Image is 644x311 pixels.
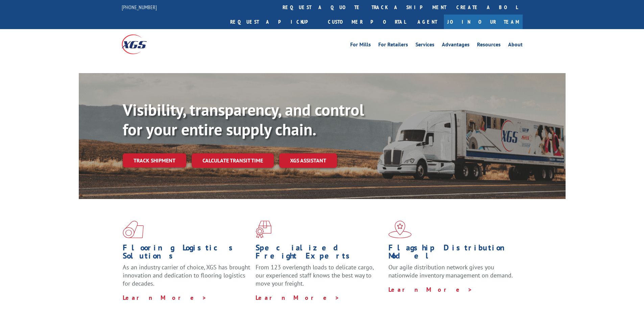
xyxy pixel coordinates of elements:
[122,4,157,10] a: [PHONE_NUMBER]
[192,153,274,168] a: Calculate transit time
[388,263,513,279] span: Our agile distribution network gives you nationwide inventory management on demand.
[256,244,383,263] h1: Specialized Freight Experts
[442,42,470,49] a: Advantages
[256,294,340,302] a: Learn More >
[123,99,364,140] b: Visibility, transparency, and control for your entire supply chain.
[256,221,271,238] img: xgs-icon-focused-on-flooring-red
[378,42,408,49] a: For Retailers
[388,221,412,238] img: xgs-icon-flagship-distribution-model-red
[123,221,144,238] img: xgs-icon-total-supply-chain-intelligence-red
[415,42,434,49] a: Services
[388,244,516,263] h1: Flagship Distribution Model
[123,244,251,263] h1: Flooring Logistics Solutions
[123,294,207,302] a: Learn More >
[225,15,323,29] a: Request a pickup
[123,153,186,168] a: Track shipment
[508,42,523,49] a: About
[444,15,523,29] a: Join Our Team
[477,42,501,49] a: Resources
[350,42,371,49] a: For Mills
[256,263,383,293] p: From 123 overlength loads to delicate cargo, our experienced staff knows the best way to move you...
[123,263,250,287] span: As an industry carrier of choice, XGS has brought innovation and dedication to flooring logistics...
[279,153,337,168] a: XGS ASSISTANT
[411,15,444,29] a: Agent
[323,15,411,29] a: Customer Portal
[388,286,473,293] a: Learn More >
